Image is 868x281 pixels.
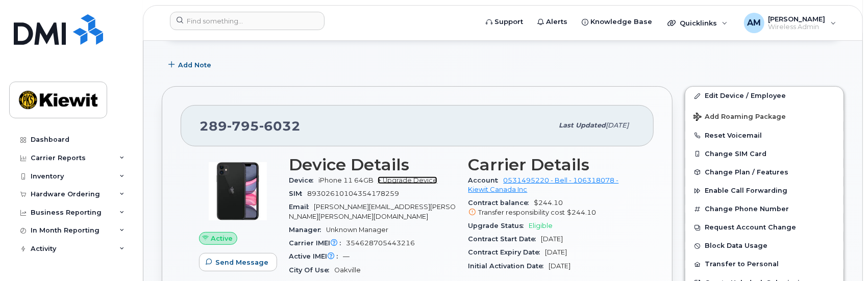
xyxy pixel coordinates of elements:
[685,145,844,163] button: Change SIM Card
[685,126,844,145] button: Reset Voicemail
[685,163,844,182] button: Change Plan / Features
[468,235,541,243] span: Contract Start Date
[685,200,844,218] button: Change Phone Number
[289,226,326,234] span: Manager
[468,199,534,207] span: Contract balance
[680,19,717,27] span: Quicklinks
[334,266,361,274] span: Oakville
[199,253,277,271] button: Send Message
[768,23,826,31] span: Wireless Admin
[606,121,629,129] span: [DATE]
[215,258,268,267] span: Send Message
[289,176,318,184] span: Device
[318,176,374,184] span: iPhone 11 64GB
[737,13,844,33] div: Abdul Moid
[343,252,350,260] span: —
[170,12,325,30] input: Find something...
[211,234,233,243] span: Active
[530,12,575,32] a: Alerts
[307,190,399,197] span: 89302610104354178259
[529,222,553,229] span: Eligible
[545,248,567,256] span: [DATE]
[289,252,343,260] span: Active IMEI
[162,56,220,74] button: Add Note
[259,118,301,134] span: 6032
[549,262,571,270] span: [DATE]
[207,161,268,222] img: iPhone_11.jpg
[541,235,563,243] span: [DATE]
[227,118,259,134] span: 795
[559,121,606,129] span: Last updated
[479,12,530,32] a: Support
[468,248,545,256] span: Contract Expiry Date
[685,255,844,273] button: Transfer to Personal
[468,176,504,184] span: Account
[468,222,529,229] span: Upgrade Status
[378,176,437,184] a: + Upgrade Device
[289,266,334,274] span: City Of Use
[468,176,619,193] a: 0531495220 - Bell - 106318078 - Kiewit Canada Inc
[289,190,307,197] span: SIM
[575,12,659,32] a: Knowledge Base
[567,209,597,216] span: $244.10
[685,182,844,200] button: Enable Call Forwarding
[685,218,844,237] button: Request Account Change
[494,17,523,27] span: Support
[468,262,549,270] span: Initial Activation Date
[289,239,346,247] span: Carrier IMEI
[479,209,565,216] span: Transfer responsibility cost
[705,187,787,195] span: Enable Call Forwarding
[824,237,860,273] iframe: Messenger Launcher
[546,17,567,27] span: Alerts
[768,15,826,23] span: [PERSON_NAME]
[660,13,735,33] div: Quicklinks
[685,106,844,126] button: Add Roaming Package
[289,203,314,211] span: Email
[468,156,636,174] h3: Carrier Details
[685,237,844,255] button: Block Data Usage
[326,226,388,234] span: Unknown Manager
[590,17,652,27] span: Knowledge Base
[685,87,844,105] a: Edit Device / Employee
[289,156,456,174] h3: Device Details
[200,118,301,134] span: 289
[747,17,761,29] span: AM
[289,203,456,220] span: [PERSON_NAME][EMAIL_ADDRESS][PERSON_NAME][PERSON_NAME][DOMAIN_NAME]
[468,199,636,217] span: $244.10
[693,113,786,122] span: Add Roaming Package
[705,168,788,176] span: Change Plan / Features
[178,60,211,70] span: Add Note
[346,239,415,247] span: 354628705443216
